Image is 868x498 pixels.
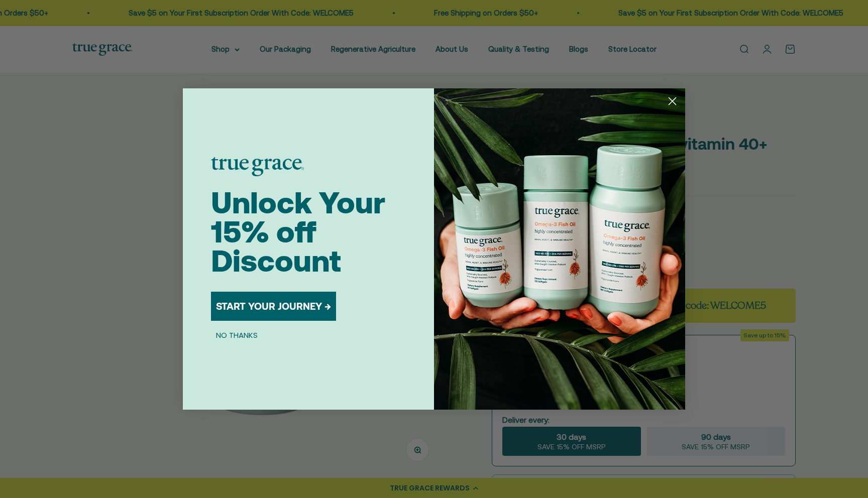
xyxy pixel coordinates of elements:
button: NO THANKS [211,329,263,341]
button: Close dialog [664,92,681,110]
span: Unlock Your 15% off Discount [211,185,385,278]
button: START YOUR JOURNEY → [211,292,336,321]
img: logo placeholder [211,157,304,176]
img: 098727d5-50f8-4f9b-9554-844bb8da1403.jpeg [434,88,685,410]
